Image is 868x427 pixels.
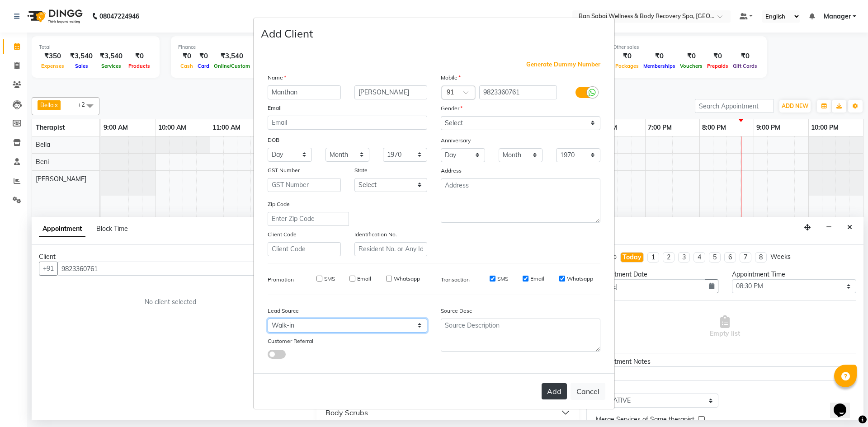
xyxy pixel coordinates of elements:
[441,307,472,315] label: Source Desc
[268,307,299,315] label: Lead Source
[268,136,279,144] label: DOB
[268,166,300,174] label: GST Number
[324,275,335,283] label: SMS
[268,212,349,226] input: Enter Zip Code
[354,230,397,239] label: Identification No.
[530,275,544,283] label: Email
[571,383,605,400] button: Cancel
[357,275,371,283] label: Email
[268,178,341,192] input: GST Number
[441,136,471,145] label: Anniversary
[268,85,341,99] input: First Name
[542,383,567,399] button: Add
[268,74,286,82] label: Name
[354,242,428,256] input: Resident No. or Any Id
[268,242,341,256] input: Client Code
[479,85,557,99] input: Mobile
[441,104,462,113] label: Gender
[394,275,420,283] label: Whatsapp
[268,337,313,345] label: Customer Referral
[526,60,600,69] span: Generate Dummy Number
[497,275,508,283] label: SMS
[441,276,470,284] label: Transaction
[268,116,427,130] input: Email
[354,85,428,99] input: Last Name
[441,167,462,175] label: Address
[268,276,294,284] label: Promotion
[268,200,290,208] label: Zip Code
[268,104,282,112] label: Email
[268,230,297,239] label: Client Code
[354,166,368,174] label: State
[567,275,593,283] label: Whatsapp
[261,25,313,42] h4: Add Client
[441,74,461,82] label: Mobile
